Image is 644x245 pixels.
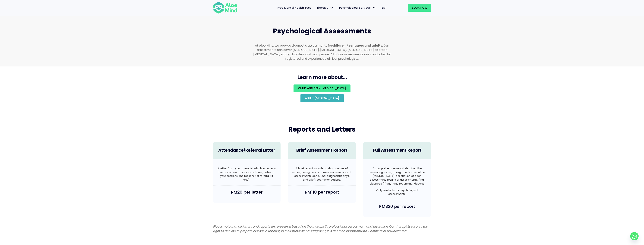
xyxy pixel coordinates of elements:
p: A letter from your therapist which includes a brief overview of your symptoms, dates of your sess... [217,167,277,182]
span: Therapy [317,6,334,10]
span: EAP [382,6,387,10]
span: Therapy: submenu [329,5,335,11]
h3: Learn more about... [209,74,435,81]
h4: RM320 per report [367,204,427,210]
a: Book Now [408,4,431,12]
h4: RM20 per letter [217,189,277,195]
em: Please note that all letters and reports are prepared based on the therapist's professional asses... [213,224,428,233]
p: A comprehensive report detailing the presenting issues, background information, [MEDICAL_DATA], d... [367,167,427,185]
img: Aloe mind Logo [213,2,237,14]
span: Free Mental Health Test [278,6,311,10]
a: Adult [MEDICAL_DATA] [300,94,344,102]
span: Adult [MEDICAL_DATA] [305,96,339,100]
nav: Menu [242,4,389,12]
a: TherapyTherapy: submenu [314,4,336,12]
span: Psychological Assessments [273,26,371,36]
span: Book Now [412,6,427,10]
p: At Aloe Mind, we provide diagnostic assessments for . Our assessments can cover [MEDICAL_DATA], [... [251,43,393,61]
h4: RM110 per report [292,189,352,195]
span: Child and teen [MEDICAL_DATA] [298,86,346,90]
h4: Brief Assessment Report [292,148,352,153]
span: Psychological Services: submenu [372,5,377,11]
span: Psychological Services [339,6,376,10]
a: Free Mental Health Test [275,4,314,12]
a: EAP [379,4,389,12]
a: Psychological ServicesPsychological Services: submenu [336,4,379,12]
span: Reports and Letters [288,124,356,134]
a: Child and teen [MEDICAL_DATA] [294,84,350,92]
p: Only available for psychological assessments. [367,188,427,196]
p: A brief report includes a short outline of issues, background information, summary of assessments... [292,167,352,182]
h4: Full Assessment Report [367,148,427,153]
h4: Attendance/Referral Letter [217,148,277,153]
a: Whatsapp [630,232,639,240]
strong: children, teenagers and adults [332,43,382,48]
